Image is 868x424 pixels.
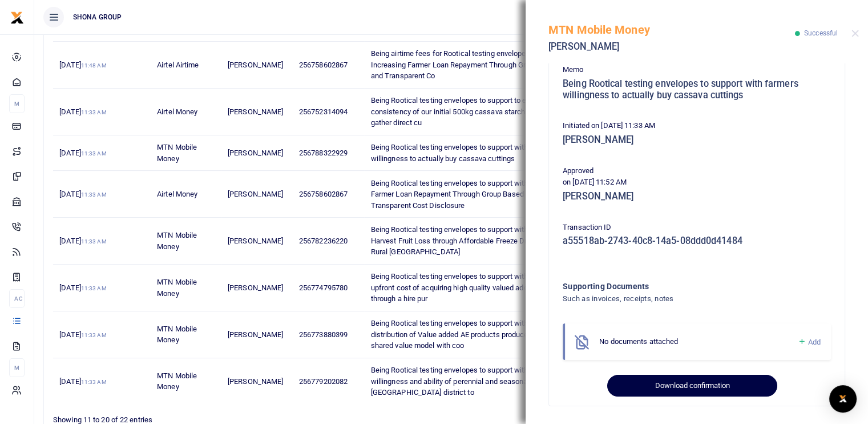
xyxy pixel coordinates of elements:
[548,23,795,37] h5: MTN Mobile Money
[9,358,25,377] li: M
[829,385,857,413] div: Open Intercom Messenger
[371,179,566,210] span: Being Rootical testing envelopes to support with Increasing Farmer Loan Repayment Through Group B...
[68,12,126,22] span: SHONA GROUP
[10,11,24,25] img: logo-small
[851,30,859,37] button: Close
[299,149,348,157] span: 256788322929
[157,143,197,163] span: MTN Mobile Money
[10,13,24,21] a: logo-small logo-large logo-large
[599,337,678,346] span: No documents attached
[299,330,348,339] span: 256773880399
[563,64,831,76] p: Memo
[157,325,197,345] span: MTN Mobile Money
[299,61,348,69] span: 256758602867
[9,289,25,308] li: Ac
[563,191,831,202] h5: [PERSON_NAME]
[59,330,106,339] span: [DATE]
[157,278,197,298] span: MTN Mobile Money
[81,379,107,385] small: 11:33 AM
[228,190,283,198] span: [PERSON_NAME]
[157,107,197,116] span: Airtel Money
[59,149,106,157] span: [DATE]
[299,283,348,292] span: 256774795780
[81,285,107,291] small: 11:33 AM
[157,61,199,69] span: Airtel Airtime
[81,109,107,115] small: 11:33 AM
[299,190,348,198] span: 256758602867
[563,177,831,189] p: on [DATE] 11:52 AM
[81,238,107,245] small: 11:33 AM
[157,371,197,391] span: MTN Mobile Money
[59,61,106,69] span: [DATE]
[804,29,838,37] span: Successful
[157,231,197,251] span: MTN Mobile Money
[59,190,106,198] span: [DATE]
[81,62,107,69] small: 11:48 AM
[59,107,106,116] span: [DATE]
[371,319,565,350] span: Being Rootical testing envelopes to support with sale and distribution of Value added AE products...
[563,293,785,305] h4: Such as invoices, receipts, notes
[563,222,831,234] p: Transaction ID
[563,134,831,146] h5: [PERSON_NAME]
[371,366,582,397] span: Being Rootical testing envelopes to support with to test the willingness and ability of perennial...
[299,237,348,245] span: 256782236220
[228,377,283,386] span: [PERSON_NAME]
[81,332,107,338] small: 11:33 AM
[371,143,556,163] span: Being Rootical testing envelopes to support with farmers willingness to actually buy cassava cutt...
[548,41,795,53] h5: [PERSON_NAME]
[81,191,107,198] small: 11:33 AM
[81,150,107,157] small: 11:33 AM
[563,78,831,101] h5: Being Rootical testing envelopes to support with farmers willingness to actually buy cassava cutt...
[299,377,348,386] span: 256779202082
[563,235,831,247] h5: a55518ab-2743-40c8-14a5-08ddd0d41484
[59,237,106,245] span: [DATE]
[228,283,283,292] span: [PERSON_NAME]
[228,237,283,245] span: [PERSON_NAME]
[808,338,821,346] span: Add
[563,120,831,132] p: Initiated on [DATE] 11:33 AM
[371,96,583,127] span: Being Rootical testing envelopes to support to est the quality and consistency of our initial 500...
[563,280,785,293] h4: Supporting Documents
[228,107,283,116] span: [PERSON_NAME]
[59,283,106,292] span: [DATE]
[371,49,588,80] span: Being airtime fees for Rootical testing envelopes to support with Increasing Farmer Loan Repaymen...
[607,375,777,397] button: Download confirmation
[228,149,283,157] span: [PERSON_NAME]
[299,107,348,116] span: 256752314094
[228,61,283,69] span: [PERSON_NAME]
[371,225,584,256] span: Being Rootical testing envelopes to support with Reducing Post Harvest Fruit Loss through Afforda...
[371,272,578,303] span: Being Rootical testing envelopes to support with Reducing the upfront cost of acquiring high qual...
[228,330,283,339] span: [PERSON_NAME]
[563,165,831,177] p: Approved
[59,377,106,386] span: [DATE]
[797,335,821,349] a: Add
[9,94,25,113] li: M
[157,190,197,198] span: Airtel Money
